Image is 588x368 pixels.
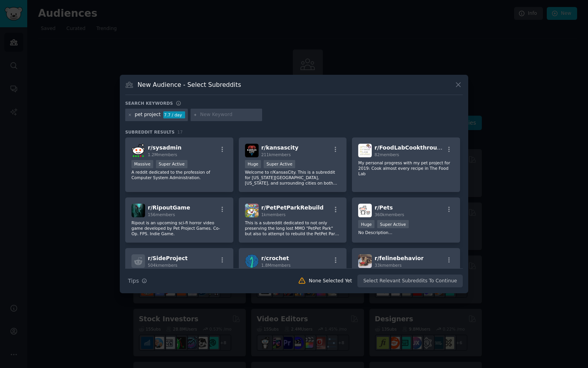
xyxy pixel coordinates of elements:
[358,230,454,235] p: No Description...
[131,220,227,236] p: Ripout is an upcoming sci-fi horror video game developed by Pet Project Games. Co-Op. FPS. Indie ...
[374,144,445,151] span: r/ FoodLabCookthrough
[148,144,182,151] span: r/ sysadmin
[148,204,190,211] span: r/ RipoutGame
[131,169,227,180] p: A reddit dedicated to the profession of Computer System Administration.
[163,111,185,118] div: 7.7 / day
[148,212,175,217] span: 156 members
[177,130,183,134] span: 17
[245,220,341,236] p: This is a subreddit dedicated to not only preserving the long lost MMO "PetPet Park" but also to ...
[261,255,289,261] span: r/ crochet
[148,263,177,268] span: 504k members
[245,144,259,157] img: kansascity
[358,160,454,176] p: My personal progress with my pet project for 2019: Cook almost every recipe in The Food Lab
[309,278,352,285] div: None Selected Yet
[245,254,259,268] img: crochet
[125,274,150,288] button: Tips
[148,152,177,157] span: 1.2M members
[261,263,291,268] span: 1.8M members
[377,220,409,228] div: Super Active
[261,152,291,157] span: 211k members
[374,255,423,261] span: r/ felinebehavior
[245,160,261,168] div: Huge
[261,204,324,211] span: r/ PetPetParkRebuild
[245,204,259,217] img: PetPetParkRebuild
[261,144,299,151] span: r/ kansascity
[148,255,188,261] span: r/ SideProject
[200,111,259,118] input: New Keyword
[125,129,175,135] span: Subreddit Results
[131,204,145,217] img: RipoutGame
[374,212,404,217] span: 360k members
[358,144,372,157] img: FoodLabCookthrough
[261,212,286,217] span: 1k members
[125,100,173,106] h3: Search keywords
[131,144,145,157] img: sysadmin
[128,277,139,285] span: Tips
[264,160,295,168] div: Super Active
[374,152,399,157] span: 82 members
[358,220,374,228] div: Huge
[374,263,401,268] span: 33k members
[135,111,161,118] div: pet project
[374,204,393,211] span: r/ Pets
[138,81,241,89] h3: New Audience - Select Subreddits
[156,160,187,168] div: Super Active
[245,169,341,186] p: Welcome to r/KansasCity. This is a subreddit for [US_STATE][GEOGRAPHIC_DATA], [US_STATE], and sur...
[358,204,372,217] img: Pets
[131,160,153,168] div: Massive
[358,254,372,268] img: felinebehavior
